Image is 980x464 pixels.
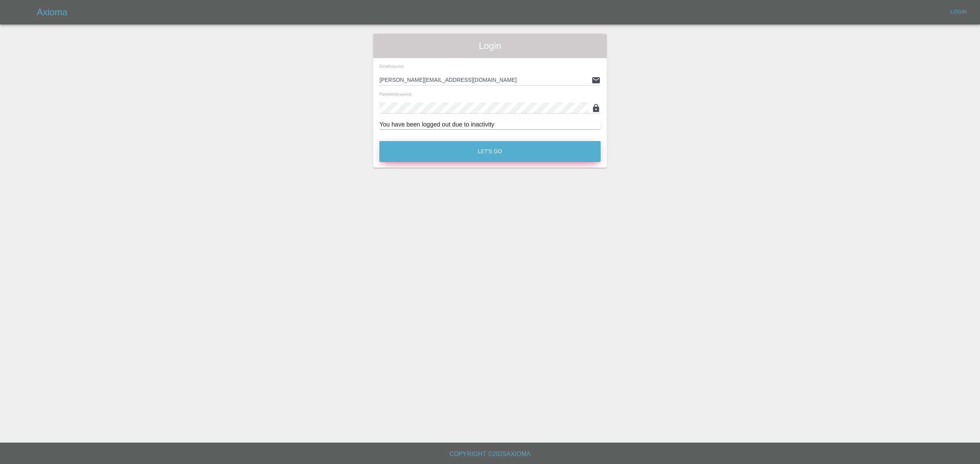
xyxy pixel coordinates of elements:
[390,65,404,68] small: (required)
[379,92,412,96] span: Password
[379,40,601,52] span: Login
[37,6,67,18] h5: Axioma
[379,141,601,162] button: Let's Go
[397,93,412,96] small: (required)
[379,64,404,68] span: Email
[6,449,974,459] h6: Copyright © 2025 Axioma
[946,6,971,18] a: Login
[379,120,601,129] div: You have been logged out due to inactivity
